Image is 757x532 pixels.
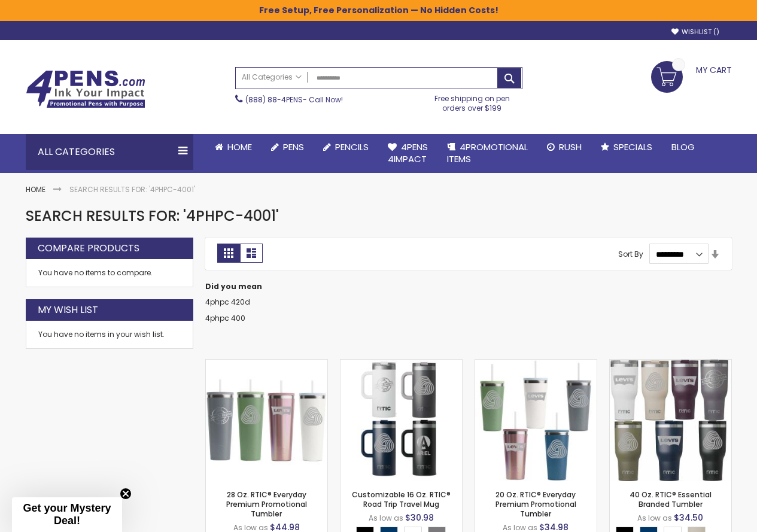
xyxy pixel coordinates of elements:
[335,141,369,153] span: Pencils
[245,95,343,105] span: - Call Now!
[613,141,652,153] span: Specials
[245,95,303,105] a: (888) 88-4PENS
[26,184,45,194] a: Home
[658,500,757,532] iframe: Google Customer Reviews
[205,297,250,307] a: 4phpc 420d
[38,303,98,317] strong: My Wish List
[618,249,643,259] label: Sort By
[38,330,181,339] div: You have no items in your wish list.
[12,497,122,532] div: Get your Mystery Deal!Close teaser
[217,244,240,263] strong: Grid
[637,513,672,523] span: As low as
[242,72,302,82] span: All Categories
[422,89,522,113] div: Free shipping on pen orders over $199
[378,134,437,173] a: 4Pens4impact
[38,242,139,255] strong: Compare Products
[26,206,279,226] span: Search results for: '4PHPC-4001'
[388,141,428,165] span: 4Pens 4impact
[610,360,731,481] img: 40 Oz. RTIC® Essential Branded Tumbler
[26,70,145,108] img: 4Pens Custom Pens and Promotional Products
[23,502,111,527] span: Get your Mystery Deal!
[69,184,195,194] strong: Search results for: '4PHPC-4001'
[227,141,252,153] span: Home
[236,68,308,87] a: All Categories
[591,134,662,160] a: Specials
[341,360,462,481] img: Customizable 16 Oz. RTIC® Road Trip Travel Mug
[205,134,262,160] a: Home
[437,134,537,173] a: 4PROMOTIONALITEMS
[447,141,528,165] span: 4PROMOTIONAL ITEMS
[369,513,403,523] span: As low as
[475,360,597,481] img: 20 Oz. RTIC® Everyday Premium Promotional Tumbler
[206,359,327,369] a: 28 Oz. RTIC® Everyday Premium Promotional Tumbler
[405,512,434,524] span: $30.98
[262,134,314,160] a: Pens
[537,134,591,160] a: Rush
[120,488,132,500] button: Close teaser
[662,134,704,160] a: Blog
[671,28,719,37] a: Wishlist
[26,259,193,287] div: You have no items to compare.
[630,490,712,509] a: 40 Oz. RTIC® Essential Branded Tumbler
[206,360,327,481] img: 28 Oz. RTIC® Everyday Premium Promotional Tumbler
[610,359,731,369] a: 40 Oz. RTIC® Essential Branded Tumbler
[495,490,576,519] a: 20 Oz. RTIC® Everyday Premium Promotional Tumbler
[26,134,193,170] div: All Categories
[352,490,451,509] a: Customizable 16 Oz. RTIC® Road Trip Travel Mug
[475,359,597,369] a: 20 Oz. RTIC® Everyday Premium Promotional Tumbler
[205,282,732,291] dt: Did you mean
[671,141,695,153] span: Blog
[205,313,245,323] a: 4phpc 400
[283,141,304,153] span: Pens
[226,490,307,519] a: 28 Oz. RTIC® Everyday Premium Promotional Tumbler
[341,359,462,369] a: Customizable 16 Oz. RTIC® Road Trip Travel Mug
[314,134,378,160] a: Pencils
[559,141,582,153] span: Rush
